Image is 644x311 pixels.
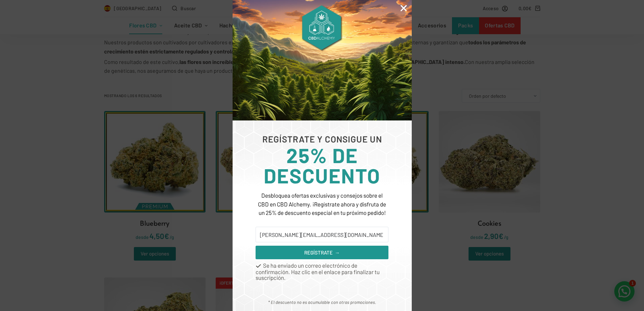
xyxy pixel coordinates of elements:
div: Se ha enviado un correo electrónico de confirmación. Haz clic en el enlace para finalizar tu susc... [256,263,388,281]
p: Desbloquea ofertas exclusivas y consejos sobre el CBD en CBD Alchemy. ¡Regístrate ahora y disfrut... [256,191,388,217]
h6: REGÍSTRATE Y CONSIGUE UN [256,135,388,143]
em: * El descuento no es acumulable con otras promociones. [268,299,376,305]
a: Close [399,4,408,13]
h3: 25% DE DESCUENTO [256,145,388,185]
span: REGÍSTRATE → [304,249,340,257]
button: REGÍSTRATE → [256,246,388,259]
input: Introduce aquí tu correo electrónico [256,227,388,242]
